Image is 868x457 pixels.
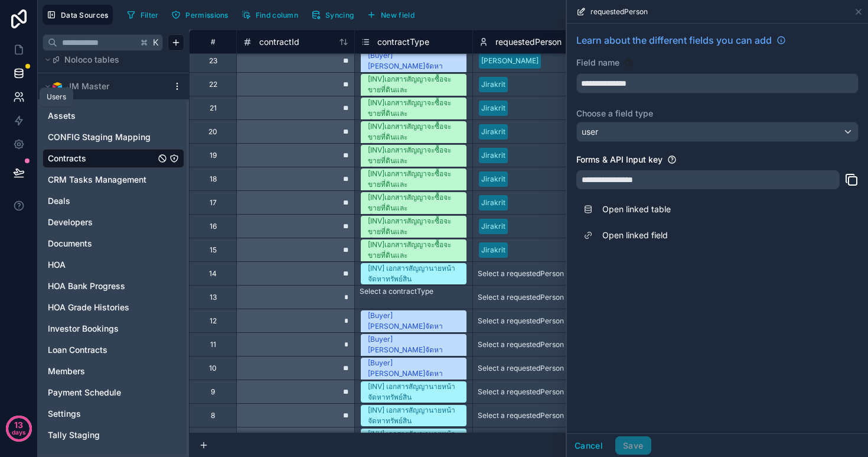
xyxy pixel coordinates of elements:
[368,405,459,426] div: [INV] เอกสารสัญญานายหน้าจัดหาทรัพย์สิน
[209,80,217,89] div: 22
[48,302,129,313] span: HOA Grade Histories
[582,126,598,138] span: user
[48,344,155,356] a: Loan Contracts
[211,387,215,397] div: 9
[48,153,86,164] span: Contracts
[210,151,217,160] div: 19
[43,213,184,232] div: Developers
[48,110,76,122] span: Assets
[576,57,619,69] label: Field name
[48,131,155,143] a: CONFIG Staging Mapping
[43,128,184,147] div: CONFIG Staging Mapping
[67,80,109,92] span: JM Master
[368,381,459,403] div: [INV] เอกสารสัญญานายหน้าจัดหาทรัพย์สิน
[48,238,155,249] a: Documents
[567,436,611,455] button: Cancel
[48,195,70,207] span: Deals
[43,362,184,381] div: Members
[368,334,459,366] div: [Buyer] [PERSON_NAME]จัดหาทรัพย์สิน
[48,153,155,164] a: Contracts
[209,56,217,66] div: 23
[198,37,227,46] div: #
[43,383,184,402] div: Payment Schedule
[43,426,184,445] div: Tally Staging
[368,239,459,271] div: [INV]เอกสารสัญญาจะซื้อจะขายที่ดินและสิ่ง[PERSON_NAME]
[167,6,237,24] a: Permissions
[481,56,539,66] div: [PERSON_NAME]
[48,408,155,420] a: Settings
[256,11,298,20] span: Find column
[478,293,564,302] div: Select a requestedPerson
[48,174,146,186] span: CRM Tasks Management
[360,287,433,296] div: Select a contractType
[43,170,184,189] div: CRM Tasks Management
[43,192,184,210] div: Deals
[210,245,217,255] div: 15
[48,216,155,228] a: Developers
[64,54,119,66] span: Noloco tables
[259,36,299,48] span: contractId
[368,192,459,224] div: [INV]เอกสารสัญญาจะซื้อจะขายที่ดินและสิ่ง[PERSON_NAME]
[43,234,184,253] div: Documents
[210,340,216,349] div: 11
[209,364,217,373] div: 10
[237,6,302,24] button: Find column
[48,195,155,207] a: Deals
[43,149,184,168] div: Contracts
[48,323,119,335] span: Investor Bookings
[368,121,459,153] div: [INV]เอกสารสัญญาจะซื้อจะขายที่ดินและสิ่ง[PERSON_NAME]
[368,429,459,450] div: [INV] เอกสารสัญญานายหน้าจัดหาทรัพย์สิน
[481,174,505,184] div: Jirakrit
[48,131,151,143] span: CONFIG Staging Mapping
[576,122,859,142] button: user
[368,358,459,390] div: [Buyer] [PERSON_NAME]จัดหาทรัพย์สิน
[210,198,217,208] div: 17
[478,364,564,373] div: Select a requestedPerson
[209,269,217,278] div: 14
[576,108,859,119] label: Choose a field type
[368,263,459,284] div: [INV] เอกสารสัญญานายหน้าจัดหาทรัพย์สิน
[48,387,155,398] a: Payment Schedule
[368,310,459,342] div: [Buyer] [PERSON_NAME]จัดหาทรัพย์สิน
[48,280,125,292] span: HOA Bank Progress
[478,387,564,397] div: Select a requestedPerson
[368,74,459,106] div: [INV]เอกสารสัญญาจะซื้อจะขายที่ดินและสิ่ง[PERSON_NAME]
[48,302,155,313] a: HOA Grade Histories
[481,103,505,114] div: Jirakrit
[48,259,66,271] span: HOA
[481,79,505,90] div: Jirakrit
[43,341,184,359] div: Loan Contracts
[167,6,232,24] button: Permissions
[208,127,217,137] div: 20
[48,216,93,228] span: Developers
[481,197,505,208] div: Jirakrit
[576,33,786,47] a: Learn about the different fields you can add
[48,387,121,398] span: Payment Schedule
[481,127,505,137] div: Jirakrit
[43,51,177,68] button: Noloco tables
[368,145,459,177] div: [INV]เอกสารสัญญาจะซื้อจะขายที่ดินและสิ่ง[PERSON_NAME]
[211,411,215,420] div: 8
[481,221,505,232] div: Jirakrit
[377,36,429,48] span: contractType
[122,6,163,24] button: Filter
[368,216,459,248] div: [INV]เอกสารสัญญาจะซื้อจะขายที่ดินและสิ่ง[PERSON_NAME]
[478,411,564,420] div: Select a requestedPerson
[48,259,155,271] a: HOA
[48,408,81,420] span: Settings
[48,344,107,356] span: Loan Contracts
[43,255,184,274] div: HOA
[210,174,217,184] div: 18
[590,7,648,17] span: requestedPerson
[48,174,155,186] a: CRM Tasks Management
[12,424,26,440] p: days
[368,98,459,129] div: [INV]เอกสารสัญญาจะซื้อจะขายที่ดินและสิ่ง[PERSON_NAME]
[576,33,772,47] span: Learn about the different fields you can add
[481,245,505,255] div: Jirakrit
[478,269,564,278] div: Select a requestedPerson
[43,319,184,338] div: Investor Bookings
[185,11,228,20] span: Permissions
[48,323,155,335] a: Investor Bookings
[363,6,419,24] button: New field
[14,419,23,431] p: 13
